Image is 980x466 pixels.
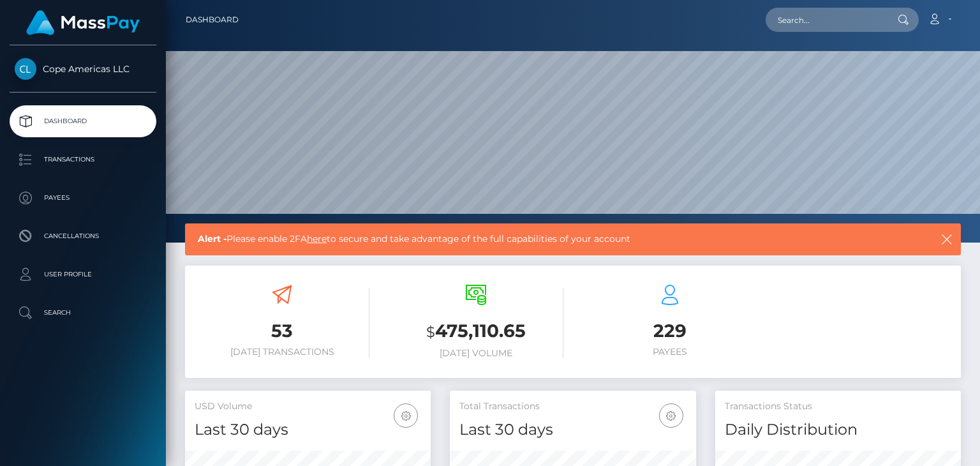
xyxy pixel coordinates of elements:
h6: [DATE] Volume [389,348,563,359]
h5: USD Volume [195,400,421,413]
p: Search [15,303,151,322]
p: Payees [15,188,151,207]
h4: Daily Distribution [725,419,951,441]
img: Cope Americas LLC [15,58,36,80]
a: User Profile [10,259,156,290]
a: Dashboard [10,105,156,137]
h6: Payees [583,347,757,357]
h3: 475,110.65 [389,319,563,345]
input: Search... [766,8,886,32]
small: $ [426,323,435,341]
img: MassPay Logo [26,10,140,35]
span: Cope Americas LLC [10,63,156,75]
a: Dashboard [186,6,239,33]
p: Cancellations [15,227,151,246]
h4: Last 30 days [195,419,421,441]
h3: 53 [195,319,369,343]
a: Search [10,297,156,329]
p: Dashboard [15,112,151,131]
h3: 229 [583,319,757,343]
h5: Total Transactions [459,400,686,413]
p: User Profile [15,265,151,284]
a: Cancellations [10,220,156,252]
h6: [DATE] Transactions [195,347,369,357]
a: Payees [10,182,156,214]
b: Alert - [198,233,226,244]
h5: Transactions Status [725,400,951,413]
a: Transactions [10,144,156,176]
span: Please enable 2FA to secure and take advantage of the full capabilities of your account [198,232,866,246]
h4: Last 30 days [459,419,686,441]
p: Transactions [15,150,151,169]
a: here [307,233,327,244]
